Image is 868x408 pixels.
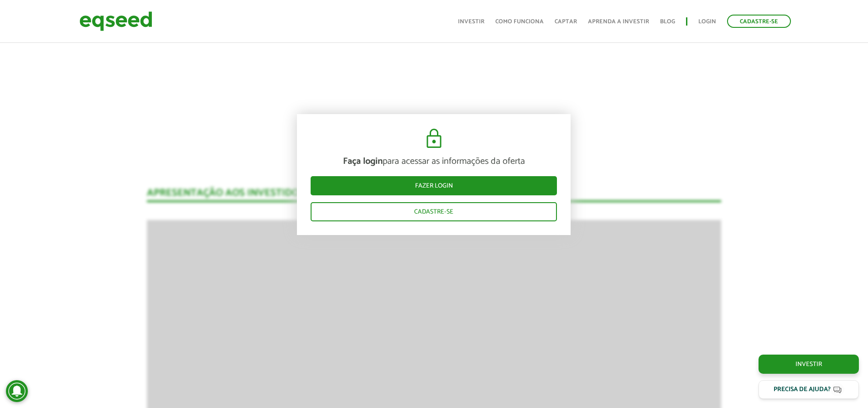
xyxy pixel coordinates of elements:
[555,19,577,25] a: Captar
[79,9,152,33] img: EqSeed
[311,202,557,221] a: Cadastre-se
[311,156,557,167] p: para acessar as informações da oferta
[660,19,675,25] a: Blog
[311,176,557,195] a: Fazer login
[343,154,383,169] strong: Faça login
[698,19,716,25] a: Login
[727,15,791,28] a: Cadastre-se
[759,355,859,374] a: Investir
[423,128,445,150] img: cadeado.svg
[588,19,649,25] a: Aprenda a investir
[458,19,484,25] a: Investir
[495,19,544,25] a: Como funciona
